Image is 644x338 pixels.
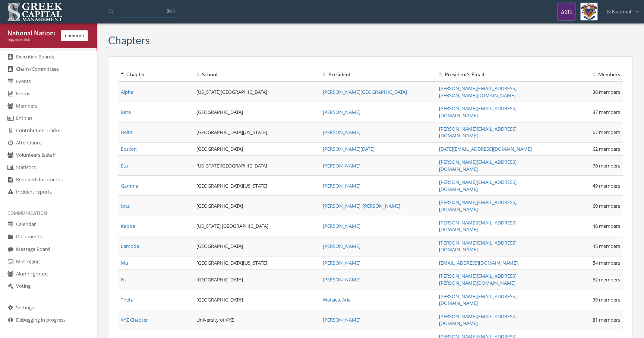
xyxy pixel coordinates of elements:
a: [PERSON_NAME][EMAIL_ADDRESS][PERSON_NAME][DOMAIN_NAME] [439,85,517,99]
div: copy quick link [7,38,55,42]
div: N National [602,3,638,15]
h3: Chapters [108,35,150,46]
td: [GEOGRAPHIC_DATA] [193,142,320,156]
a: [PERSON_NAME][EMAIL_ADDRESS][DOMAIN_NAME] [439,239,517,253]
a: [PERSON_NAME][EMAIL_ADDRESS][DOMAIN_NAME] [439,125,517,139]
div: National National [7,29,55,38]
a: [PERSON_NAME] [323,243,360,249]
span: 49 members [593,182,620,189]
a: Beta [121,109,131,115]
a: [PERSON_NAME] [323,129,360,135]
a: [PERSON_NAME] [323,276,360,283]
a: [PERSON_NAME][DATE] [323,146,375,152]
a: [PERSON_NAME][EMAIL_ADDRESS][DOMAIN_NAME] [439,313,517,327]
td: [US_STATE][GEOGRAPHIC_DATA] [193,82,320,102]
a: Kappa [121,223,135,229]
a: Lambda [121,243,139,249]
td: [GEOGRAPHIC_DATA] [193,196,320,216]
td: [GEOGRAPHIC_DATA] [193,236,320,256]
span: 37 members [593,109,620,115]
div: President [323,71,433,78]
span: 67 members [593,129,620,135]
span: 45 members [593,243,620,249]
a: Gamma [121,182,138,189]
span: 60 members [593,203,620,209]
a: [PERSON_NAME], [PERSON_NAME] [323,203,400,209]
span: 70 members [593,162,620,169]
a: [PERSON_NAME] [323,316,360,323]
td: [US_STATE][GEOGRAPHIC_DATA] [193,156,320,176]
a: Alpha [121,89,133,95]
td: [GEOGRAPHIC_DATA][US_STATE] [193,122,320,142]
td: [GEOGRAPHIC_DATA][US_STATE] [193,176,320,196]
td: University of XYZ [193,310,320,330]
span: 81 members [593,316,620,323]
a: [EMAIL_ADDRESS][DOMAIN_NAME] [439,259,518,266]
a: Theta [121,296,133,303]
a: [PERSON_NAME] [323,109,360,115]
a: Iota [121,203,130,209]
a: [PERSON_NAME][EMAIL_ADDRESS][DOMAIN_NAME] [439,179,517,192]
div: Members [555,71,620,78]
a: [DATE][EMAIL_ADDRESS][DOMAIN_NAME] [439,146,532,152]
td: [US_STATE] [GEOGRAPHIC_DATA] [193,216,320,236]
a: [PERSON_NAME][EMAIL_ADDRESS][DOMAIN_NAME] [439,105,517,119]
span: 62 members [593,146,620,152]
a: [PERSON_NAME] [323,259,360,266]
td: [GEOGRAPHIC_DATA] [193,290,320,310]
span: 36 members [593,89,620,95]
a: [PERSON_NAME] [323,223,360,229]
div: President 's Email [439,71,549,78]
a: [PERSON_NAME] [323,162,360,169]
a: Delta [121,129,132,135]
a: [PERSON_NAME][EMAIL_ADDRESS][DOMAIN_NAME] [439,219,517,233]
a: [PERSON_NAME][EMAIL_ADDRESS][DOMAIN_NAME] [439,293,517,307]
a: Nu [121,276,127,283]
a: Watsica, Arie [323,296,351,303]
a: Eta [121,162,128,169]
td: [GEOGRAPHIC_DATA] [193,270,320,290]
a: [PERSON_NAME][EMAIL_ADDRESS][PERSON_NAME][DOMAIN_NAME] [439,272,517,286]
span: N National [607,8,631,15]
button: unmorph [61,30,88,41]
a: [PERSON_NAME] [323,182,360,189]
a: Mu [121,259,128,266]
td: [GEOGRAPHIC_DATA] [193,102,320,122]
span: 46 members [593,223,620,229]
a: [PERSON_NAME][EMAIL_ADDRESS][DOMAIN_NAME] [439,199,517,213]
td: [GEOGRAPHIC_DATA][US_STATE] [193,256,320,270]
span: 54 members [593,259,620,266]
div: School [196,71,317,78]
a: Epsilon [121,146,137,152]
a: XYZ Chapter [121,316,148,323]
div: Chapter [121,71,190,78]
a: [PERSON_NAME][GEOGRAPHIC_DATA] [323,89,407,95]
span: ⌘K [167,7,176,15]
span: 39 members [593,296,620,303]
a: [PERSON_NAME][EMAIL_ADDRESS][DOMAIN_NAME] [439,159,517,172]
span: 52 members [593,276,620,283]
